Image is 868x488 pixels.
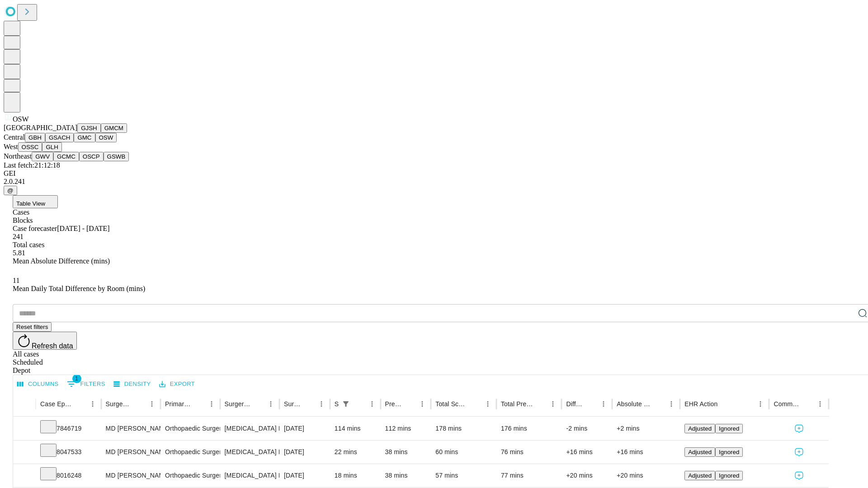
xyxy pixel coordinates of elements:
button: Menu [86,398,99,410]
div: -2 mins [566,417,608,440]
span: Adjusted [688,425,712,432]
div: Orthopaedic Surgery [165,464,215,487]
button: Sort [469,398,481,410]
button: GMCM [101,123,127,133]
button: Refresh data [13,332,77,350]
div: 2.0.241 [4,178,864,186]
button: Sort [74,398,86,410]
div: [MEDICAL_DATA] MEDIAL OR LATERAL MENISCECTOMY [225,441,275,464]
span: Case forecaster [13,225,57,232]
div: Surgeon Name [106,400,132,408]
div: 178 mins [435,417,492,440]
button: Table View [13,195,58,208]
button: Menu [597,398,610,410]
button: Ignored [715,424,743,433]
div: 8047533 [40,441,97,464]
div: MD [PERSON_NAME] [106,464,156,487]
button: Adjusted [684,447,715,457]
div: [DATE] [284,417,325,440]
div: Primary Service [165,400,191,408]
div: Difference [566,400,584,408]
div: 22 mins [335,441,376,464]
div: 176 mins [501,417,557,440]
div: EHR Action [684,400,717,408]
span: Northeast [4,152,32,160]
span: 1 [72,374,81,383]
div: +20 mins [617,464,675,487]
button: Adjusted [684,471,715,480]
button: Show filters [65,377,108,391]
div: 60 mins [435,441,492,464]
span: West [4,143,18,150]
div: Surgery Name [225,400,251,408]
button: Expand [18,421,31,437]
button: Menu [264,398,277,410]
button: Expand [18,468,31,484]
span: Last fetch: 21:12:18 [4,161,60,169]
button: GJSH [77,123,101,133]
span: [DATE] - [DATE] [57,225,109,232]
button: GMC [74,133,95,142]
div: 18 mins [335,464,376,487]
button: @ [4,186,17,195]
span: 241 [13,233,24,240]
span: Ignored [719,472,739,479]
div: 38 mins [385,441,427,464]
button: Sort [801,398,814,410]
button: Sort [302,398,315,410]
button: Ignored [715,447,743,457]
button: Menu [315,398,328,410]
button: GWV [32,152,53,161]
div: 77 mins [501,464,557,487]
div: [DATE] [284,464,325,487]
span: Adjusted [688,472,712,479]
span: Adjusted [688,449,712,455]
button: Menu [366,398,378,410]
button: Menu [814,398,826,410]
div: Surgery Date [284,400,302,408]
div: Scheduled In Room Duration [335,400,339,408]
div: [DATE] [284,441,325,464]
button: Reset filters [13,322,52,332]
div: [MEDICAL_DATA] MEDIAL OR LATERAL MENISCECTOMY [225,464,275,487]
div: Total Scheduled Duration [435,400,468,408]
span: [GEOGRAPHIC_DATA] [4,124,77,131]
div: 1 active filter [340,398,352,410]
div: +16 mins [617,441,675,464]
button: Show filters [340,398,352,410]
button: GSACH [45,133,74,142]
span: Total cases [13,241,44,249]
button: Sort [252,398,264,410]
div: Comments [774,400,800,408]
div: Case Epic Id [40,400,73,408]
button: OSCP [79,152,104,161]
button: Sort [133,398,146,410]
div: Predicted In Room Duration [385,400,403,408]
div: 7846719 [40,417,97,440]
div: GEI [4,169,864,178]
div: +16 mins [566,441,608,464]
button: Expand [18,445,31,460]
span: Mean Daily Total Difference by Room (mins) [13,285,145,292]
div: 114 mins [335,417,376,440]
button: Ignored [715,471,743,480]
div: 57 mins [435,464,492,487]
div: +2 mins [617,417,675,440]
button: Sort [403,398,416,410]
div: +20 mins [566,464,608,487]
button: Density [111,377,153,391]
button: GBH [25,133,45,142]
div: Orthopaedic Surgery [165,417,215,440]
button: Sort [353,398,366,410]
button: Sort [193,398,205,410]
div: 38 mins [385,464,427,487]
div: 8016248 [40,464,97,487]
button: Menu [481,398,494,410]
button: GCMC [53,152,79,161]
button: GLH [42,142,61,152]
span: Table View [16,200,45,207]
button: GSWB [104,152,129,161]
div: MD [PERSON_NAME] [106,441,156,464]
div: 76 mins [501,441,557,464]
span: Mean Absolute Difference (mins) [13,257,110,265]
